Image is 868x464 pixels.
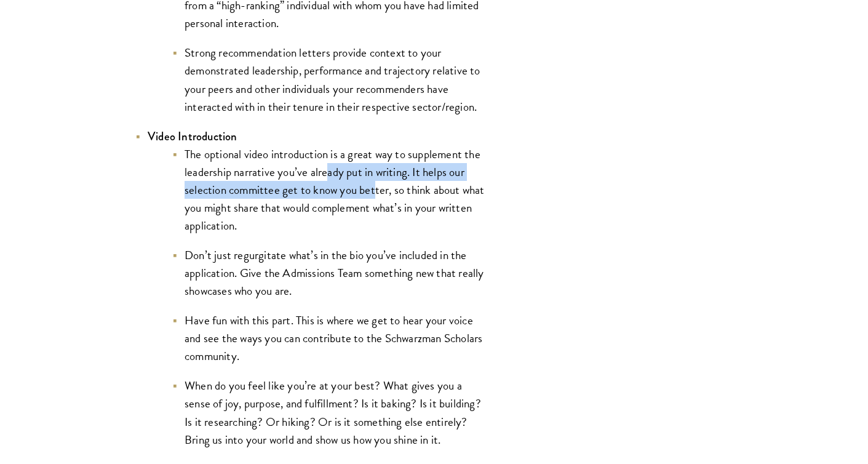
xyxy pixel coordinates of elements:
li: Strong recommendation letters provide context to your demonstrated leadership, performance and tr... [172,44,486,115]
li: The optional video introduction is a great way to supplement the leadership narrative you’ve alre... [172,145,486,234]
li: When do you feel like you’re at your best? What gives you a sense of joy, purpose, and fulfillmen... [172,377,486,448]
strong: Video Introduction [148,128,237,145]
li: Don’t just regurgitate what’s in the bio you’ve included in the application. Give the Admissions ... [172,246,486,300]
li: Have fun with this part. This is where we get to hear your voice and see the ways you can contrib... [172,311,486,365]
